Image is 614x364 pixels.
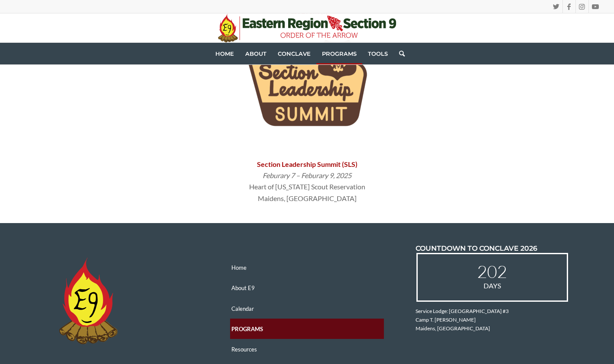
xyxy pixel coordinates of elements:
[210,43,240,64] a: Home
[416,244,537,252] span: COUNTDOWN TO CONCLAVE 2026
[272,43,316,64] a: Conclave
[242,23,372,153] img: AJSLS_9634357a-7023-4fcb-82f1-96f9c7c50110
[263,171,351,179] em: Feburary 7 – Feburary 9, 2025
[316,43,362,64] a: Programs
[230,319,384,339] a: Programs
[416,308,509,332] span: Service Lodge: [GEOGRAPHIC_DATA] #3 Camp T. [PERSON_NAME] Maidens, [GEOGRAPHIC_DATA]
[426,263,559,280] span: 202
[240,43,272,64] a: About
[278,50,311,57] span: Conclave
[230,339,384,359] a: Resources
[393,43,405,64] a: Search
[215,50,234,57] span: Home
[230,278,384,298] a: About E9
[362,43,393,64] a: Tools
[230,298,384,319] a: Calendar
[257,160,357,168] strong: Section Leadership Summit (SLS)
[13,159,601,204] p: Heart of [US_STATE] Scout Reservation Maidens, [GEOGRAPHIC_DATA]
[230,258,384,278] a: Home
[245,50,266,57] span: About
[426,280,559,291] span: Days
[368,50,388,57] span: Tools
[322,50,357,57] span: Programs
